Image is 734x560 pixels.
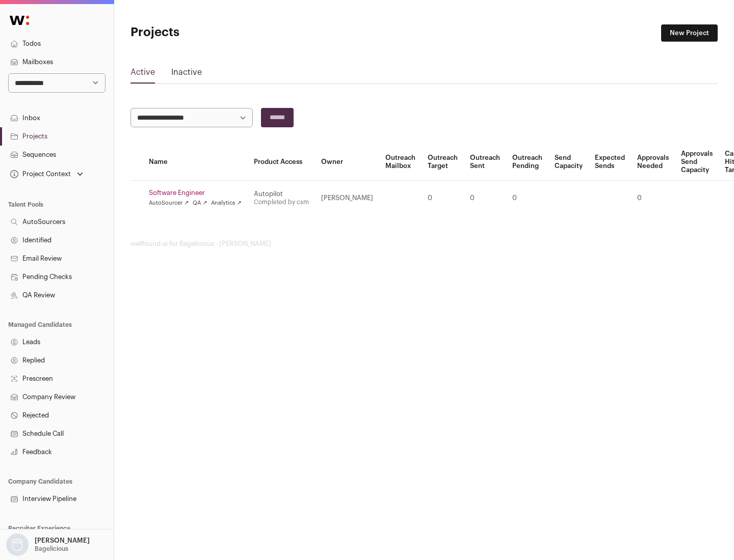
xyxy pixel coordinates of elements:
[506,144,548,181] th: Outreach Pending
[6,534,29,556] img: nopic.png
[464,144,506,181] th: Outreach Sent
[35,545,68,553] p: Bagelicious
[130,24,326,41] h1: Projects
[254,199,309,205] a: Completed by csm
[464,181,506,216] td: 0
[631,144,675,181] th: Approvals Needed
[130,66,155,82] a: Active
[130,240,718,248] footer: wellfound:ai for Bagelicious - [PERSON_NAME]
[589,144,631,181] th: Expected Sends
[254,190,309,198] div: Autopilot
[631,181,675,216] td: 0
[315,181,379,216] td: [PERSON_NAME]
[193,199,207,207] a: QA ↗
[661,24,718,42] a: New Project
[548,144,589,181] th: Send Capacity
[8,167,85,181] button: Open dropdown
[149,199,189,207] a: AutoSourcer ↗
[35,537,90,545] p: [PERSON_NAME]
[675,144,719,181] th: Approvals Send Capacity
[171,66,202,82] a: Inactive
[143,144,248,181] th: Name
[149,189,242,197] a: Software Engineer
[315,144,379,181] th: Owner
[4,10,35,31] img: Wellfound
[4,534,92,556] button: Open dropdown
[211,199,241,207] a: Analytics ↗
[506,181,548,216] td: 0
[248,144,315,181] th: Product Access
[8,170,71,178] div: Project Context
[422,181,464,216] td: 0
[422,144,464,181] th: Outreach Target
[379,144,422,181] th: Outreach Mailbox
